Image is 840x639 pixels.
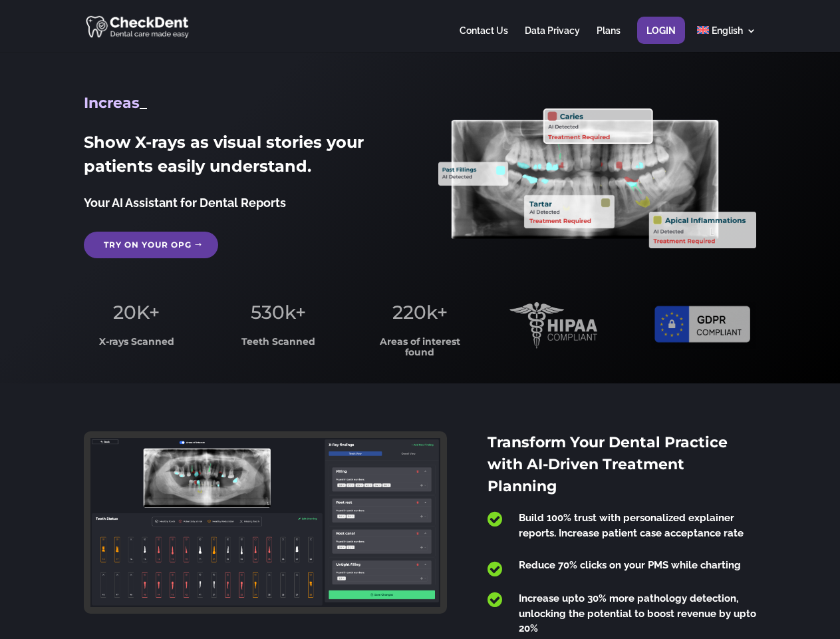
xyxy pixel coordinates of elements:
a: Data Privacy [525,26,580,52]
span:  [488,560,502,578]
a: Try on your OPG [84,232,218,258]
span: 20K+ [113,301,160,323]
span: 220k+ [392,301,448,323]
span: Your AI Assistant for Dental Reports [84,196,286,210]
h2: Show X-rays as visual stories your patients easily understand. [84,130,401,185]
span: Transform Your Dental Practice with AI-Driven Treatment Planning [488,433,728,495]
a: English [697,26,756,52]
span: _ [140,94,147,112]
h3: Areas of interest found [368,337,473,364]
img: CheckDent AI [86,13,190,39]
span: Build 100% trust with personalized explainer reports. Increase patient case acceptance rate [519,512,744,539]
img: X_Ray_annotated [438,108,756,248]
a: Plans [597,26,621,52]
span: Increas [84,94,140,112]
span: Increase upto 30% more pathology detection, unlocking the potential to boost revenue by upto 20% [519,592,756,634]
span:  [488,511,502,528]
span: English [712,25,743,36]
a: Login [646,26,676,52]
a: Contact Us [460,26,508,52]
span: Reduce 70% clicks on your PMS while charting [519,559,741,571]
span: 530k+ [251,301,306,323]
span:  [488,591,502,608]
